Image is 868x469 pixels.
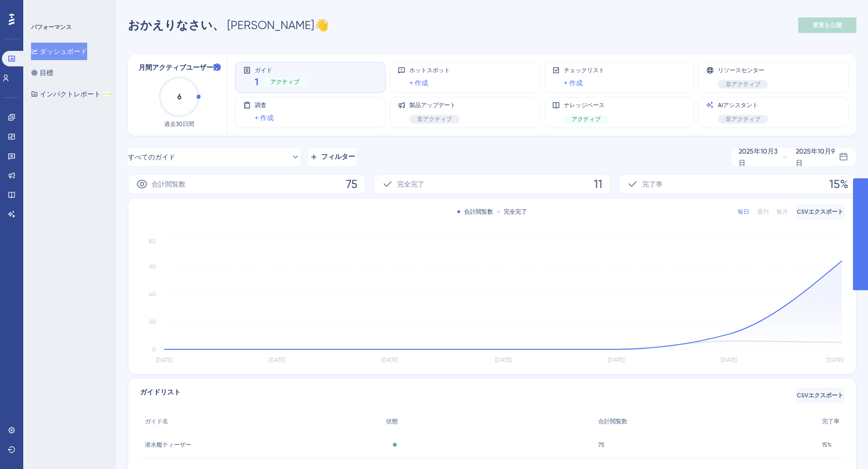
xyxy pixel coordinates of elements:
tspan: 60 [149,263,156,270]
font: [PERSON_NAME] [227,18,314,32]
font: 毎日 [738,208,749,215]
tspan: 0 [152,346,156,353]
font: 月間アクティブユーザー数 [139,63,220,72]
tspan: [DATE] [382,357,398,363]
font: アクティブ [270,78,299,85]
font: CSVエクスポート [797,208,843,215]
font: 合計閲覧数 [598,418,627,425]
font: 75 [346,177,357,191]
font: + 作成 [409,79,428,87]
font: 完了率 [822,418,839,425]
font: 毎月 [776,208,788,215]
tspan: 80 [149,238,156,245]
font: リソースセンター [718,67,764,74]
font: 完全完了 [504,208,527,215]
font: 1 [255,76,259,88]
font: 目標 [40,69,53,77]
font: 15% [822,441,832,448]
tspan: [DATE] [826,357,843,363]
button: 変更を公開 [798,17,856,33]
font: 75 [598,441,604,448]
font: 潜水艦ティーザー [145,441,191,448]
font: 変更を公開 [813,22,842,29]
font: チェックリスト [564,67,604,74]
button: CSVエクスポート [796,204,844,219]
font: すべてのガイド [128,153,175,161]
font: 👋 [314,18,329,32]
font: ナレッジベース [564,102,604,109]
font: 非アクティブ [417,116,452,123]
button: ダッシュボード [31,43,87,60]
font: アクティブ [572,116,601,123]
font: 過去30日間 [164,121,194,127]
button: CSVエクスポート [796,388,844,403]
font: パフォーマンス [31,24,72,31]
font: フィルター [321,153,355,161]
font: 製品アップデート [409,102,456,109]
font: ベータ [103,92,111,95]
tspan: [DATE] [721,357,737,363]
font: 週刊 [757,208,769,215]
font: AIアシスタント [718,102,758,109]
font: 合計閲覧数 [152,180,186,188]
tspan: [DATE] [608,357,624,363]
font: + 作成 [564,79,583,87]
button: フィルター [308,147,356,167]
font: ガイド名 [145,418,168,425]
tspan: [DATE] [269,357,285,363]
font: おかえりなさい、 [128,18,224,32]
button: すべてのガイド [128,147,300,167]
font: ガイドリスト [140,388,181,396]
font: 2025年10月3日 [739,147,777,167]
font: 状態 [386,418,398,425]
font: 15% [829,177,848,191]
font: 合計閲覧数 [464,208,493,215]
font: + 作成 [255,114,274,122]
font: ダッシュボード [40,47,87,55]
font: 11 [594,177,603,191]
font: 調査 [255,102,266,109]
button: 目標 [31,64,53,81]
font: CSVエクスポート [797,392,843,399]
tspan: 20 [149,318,156,325]
font: ホットスポット [409,67,450,74]
font: 完了率 [642,180,663,188]
tspan: [DATE] [495,357,511,363]
button: インパクトレポートベータ [31,85,111,103]
font: ガイド [255,67,272,74]
font: 2025年10月9日 [796,147,835,167]
font: 非アクティブ [726,116,760,123]
font: 完全完了 [397,180,424,188]
iframe: UserGuiding AIアシスタントランチャー [827,431,856,460]
font: インパクトレポート [40,90,101,98]
font: 非アクティブ [726,81,760,88]
tspan: [DATE] [156,357,172,363]
text: 6 [177,92,182,101]
tspan: 40 [149,291,156,297]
